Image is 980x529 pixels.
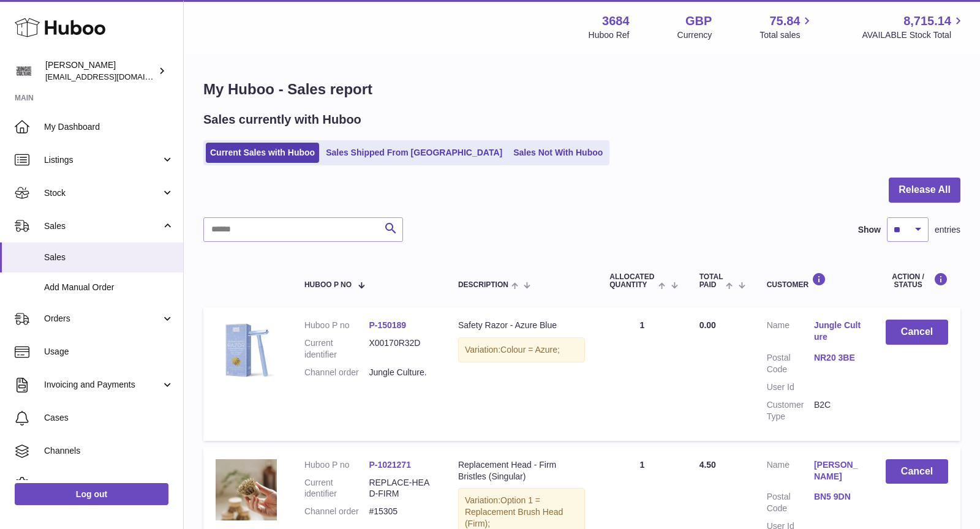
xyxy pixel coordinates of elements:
[465,495,563,528] span: Option 1 = Replacement Brush Head (Firm);
[509,143,607,163] a: Sales Not With Huboo
[44,187,161,199] span: Stock
[814,399,861,422] dd: B2C
[44,412,174,424] span: Cases
[767,381,814,393] dt: User Id
[369,320,406,330] a: P-150189
[858,224,881,236] label: Show
[699,460,716,470] span: 4.50
[862,13,965,41] a: 8,715.14 AVAILABLE Stock Total
[458,459,585,482] div: Replacement Head - Firm Bristles (Singular)
[886,272,948,289] div: Action / Status
[889,178,960,203] button: Release All
[203,111,361,128] h2: Sales currently with Huboo
[44,313,161,325] span: Orders
[458,337,585,362] div: Variation:
[15,483,168,505] a: Log out
[814,352,861,364] a: NR20 3BE
[767,272,861,289] div: Customer
[814,459,861,482] a: [PERSON_NAME]
[304,320,369,331] dt: Huboo P no
[862,29,965,41] span: AVAILABLE Stock Total
[685,13,712,29] strong: GBP
[44,121,174,133] span: My Dashboard
[44,220,161,232] span: Sales
[44,154,161,166] span: Listings
[602,13,630,29] strong: 3684
[216,320,277,381] img: 36841692700030.png
[369,460,411,470] a: P-1021271
[458,320,585,331] div: Safety Razor - Azure Blue
[304,477,369,500] dt: Current identifier
[767,491,814,514] dt: Postal Code
[699,273,723,289] span: Total paid
[44,445,174,457] span: Channels
[767,399,814,422] dt: Customer Type
[322,143,507,163] a: Sales Shipped From [GEOGRAPHIC_DATA]
[903,13,951,29] span: 8,715.14
[767,320,814,346] dt: Name
[609,273,655,289] span: ALLOCATED Quantity
[216,459,277,520] img: 36841753437727.jpg
[44,346,174,358] span: Usage
[304,459,369,471] dt: Huboo P no
[767,459,814,486] dt: Name
[500,345,560,355] span: Colour = Azure;
[935,224,960,236] span: entries
[369,506,434,517] dd: #15305
[886,459,948,484] button: Cancel
[814,491,861,503] a: BN5 9DN
[304,337,369,361] dt: Current identifier
[369,477,434,500] dd: REPLACE-HEAD-FIRM
[369,367,434,378] dd: Jungle Culture.
[45,72,180,81] span: [EMAIL_ADDRESS][DOMAIN_NAME]
[206,143,319,163] a: Current Sales with Huboo
[769,13,800,29] span: 75.84
[589,29,630,41] div: Huboo Ref
[767,352,814,375] dt: Postal Code
[15,62,33,80] img: theinternationalventure@gmail.com
[458,281,508,289] span: Description
[814,320,861,343] a: Jungle Culture
[677,29,712,41] div: Currency
[44,252,174,263] span: Sales
[44,478,174,490] span: Settings
[597,307,687,440] td: 1
[369,337,434,361] dd: X00170R32D
[699,320,716,330] span: 0.00
[45,59,156,83] div: [PERSON_NAME]
[759,29,814,41] span: Total sales
[759,13,814,41] a: 75.84 Total sales
[886,320,948,345] button: Cancel
[304,281,352,289] span: Huboo P no
[44,379,161,391] span: Invoicing and Payments
[304,367,369,378] dt: Channel order
[44,282,174,293] span: Add Manual Order
[203,80,960,99] h1: My Huboo - Sales report
[304,506,369,517] dt: Channel order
